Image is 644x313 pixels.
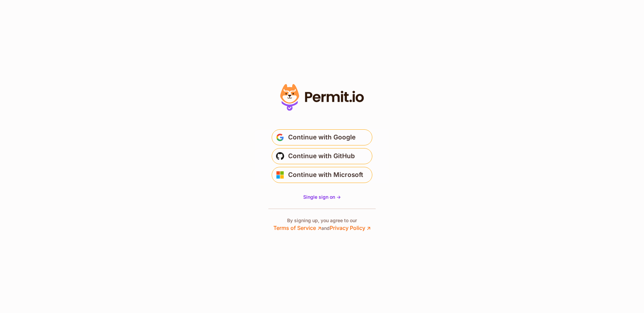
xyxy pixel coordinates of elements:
a: Privacy Policy ↗ [330,225,371,231]
p: By signing up, you agree to our and [273,217,371,232]
span: Continue with GitHub [288,151,355,162]
a: Single sign on -> [303,194,341,200]
button: Continue with Google [272,129,372,145]
button: Continue with Microsoft [272,167,372,183]
button: Continue with GitHub [272,148,372,164]
span: Continue with Microsoft [288,170,363,180]
span: Single sign on -> [303,194,341,200]
a: Terms of Service ↗ [273,225,321,231]
span: Continue with Google [288,132,356,143]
